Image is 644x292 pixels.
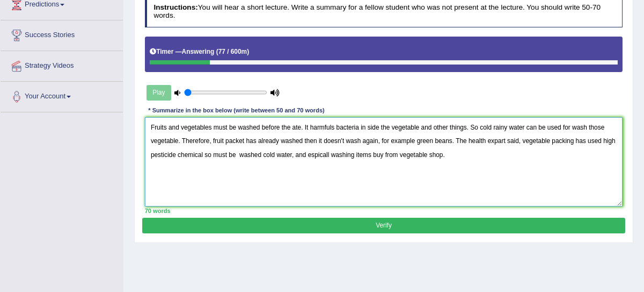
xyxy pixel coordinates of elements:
b: Answering [182,48,215,55]
h5: Timer — [150,48,249,55]
b: Instructions: [153,3,197,11]
div: 70 words [145,206,623,215]
div: * Summarize in the box below (write between 50 and 70 words) [145,106,328,116]
a: Success Stories [1,20,123,47]
b: ( [216,48,218,55]
b: ) [247,48,249,55]
button: Verify [142,218,625,233]
a: Your Account [1,82,123,109]
b: 77 / 600m [218,48,247,55]
a: Strategy Videos [1,51,123,78]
